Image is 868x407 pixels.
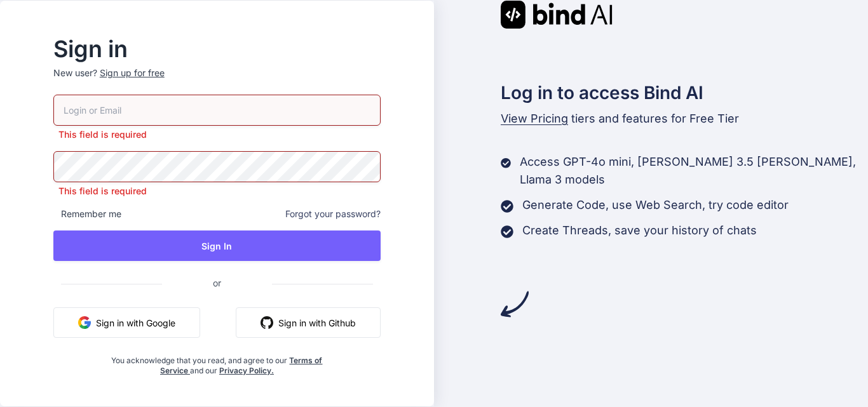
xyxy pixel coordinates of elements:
[53,230,381,261] button: Sign In
[53,185,381,197] p: This field is required
[53,39,381,59] h2: Sign in
[53,128,381,141] p: This field is required
[100,67,165,79] div: Sign up for free
[160,356,323,375] a: Terms of Service
[108,348,327,376] div: You acknowledge that you read, and agree to our and our
[53,67,381,95] p: New user?
[520,153,868,189] p: Access GPT-4o mini, [PERSON_NAME] 3.5 [PERSON_NAME], Llama 3 models
[78,316,91,329] img: google
[501,290,529,318] img: arrow
[501,110,868,128] p: tiers and features for Free Tier
[53,95,381,126] input: Login or Email
[522,196,789,214] p: Generate Code, use Web Search, try code editor
[236,307,381,338] button: Sign in with Github
[219,366,274,375] a: Privacy Policy.
[53,307,200,338] button: Sign in with Google
[53,208,121,220] span: Remember me
[501,79,868,106] h2: Log in to access Bind AI
[501,112,568,125] span: View Pricing
[285,208,381,220] span: Forgot your password?
[522,222,757,239] p: Create Threads, save your history of chats
[162,267,272,298] span: or
[501,1,613,29] img: Bind AI logo
[261,316,273,329] img: github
